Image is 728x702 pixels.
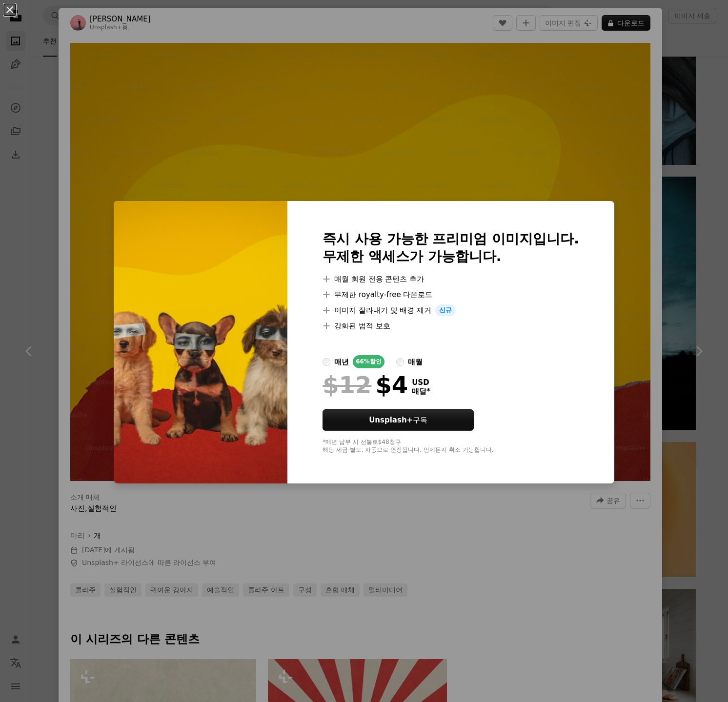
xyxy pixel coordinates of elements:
[323,304,579,316] li: 이미지 잘라내기 및 배경 제거
[435,304,456,316] span: 신규
[323,358,330,366] input: 매년66%할인
[412,378,430,387] span: USD
[323,372,408,398] div: $4
[323,230,579,265] h2: 즉시 사용 가능한 프리미엄 이미지입니다. 무제한 액세스가 가능합니다.
[323,439,579,454] div: *매년 납부 시 선불로 $48 청구 해당 세금 별도. 자동으로 연장됩니다. 언제든지 취소 가능합니다.
[114,201,287,483] img: premium_photo-1756383544375-2705f502b1e8
[353,355,384,368] div: 66% 할인
[369,416,413,424] strong: Unsplash+
[323,409,474,431] button: Unsplash+구독
[334,356,349,368] div: 매년
[408,356,423,368] div: 매월
[323,273,579,285] li: 매월 회원 전용 콘텐츠 추가
[323,372,371,398] span: $12
[323,320,579,332] li: 강화된 법적 보호
[396,358,404,366] input: 매월
[323,289,579,301] li: 무제한 royalty-free 다운로드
